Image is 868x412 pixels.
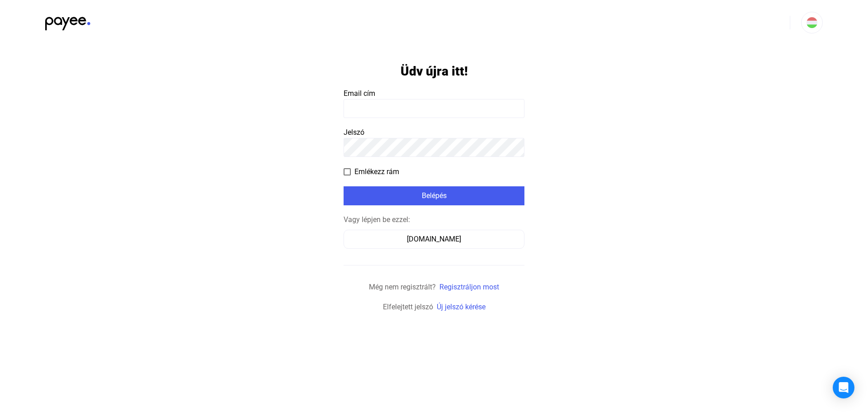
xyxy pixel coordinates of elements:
div: [DOMAIN_NAME] [347,234,521,245]
button: [DOMAIN_NAME] [344,230,524,249]
h1: Üdv újra itt! [401,63,468,79]
div: Open Intercom Messenger [833,377,854,398]
span: Még nem regisztrált? [369,283,436,291]
span: Email cím [344,89,375,98]
span: Elfelejtett jelszó [383,303,433,311]
a: Új jelszó kérése [437,303,486,311]
span: Emlékezz rám [354,166,399,177]
span: Jelszó [344,128,364,137]
img: black-payee-blue-dot.svg [45,12,90,30]
div: Vagy lépjen be ezzel: [344,214,524,225]
a: [DOMAIN_NAME] [344,235,524,243]
div: Belépés [346,190,522,201]
a: Regisztráljon most [439,283,499,291]
img: HU [807,17,817,28]
button: Belépés [344,186,524,205]
button: HU [801,12,823,33]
